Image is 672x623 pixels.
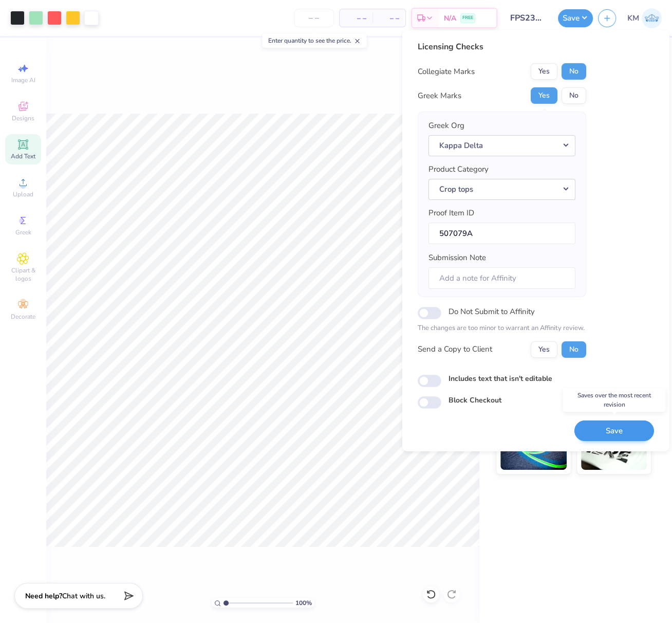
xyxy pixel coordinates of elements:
[558,9,593,27] button: Save
[294,9,334,27] input: – –
[379,13,399,24] span: – –
[62,591,105,601] span: Chat with us.
[502,8,553,28] input: Untitled Design
[562,63,586,80] button: No
[12,114,34,122] span: Designs
[418,323,586,334] p: The changes are too minor to warrant an Affinity review.
[11,152,35,160] span: Add Text
[531,87,557,104] button: Yes
[428,252,486,264] label: Submission Note
[449,373,552,383] label: Includes text that isn't editable
[428,135,575,156] button: Kappa Delta
[418,66,475,78] div: Collegiate Marks
[11,313,35,321] span: Decorate
[295,598,312,608] span: 100 %
[428,207,474,219] label: Proof Item ID
[15,228,31,236] span: Greek
[418,41,586,53] div: Licensing Checks
[562,341,586,357] button: No
[428,267,575,289] input: Add a note for Affinity
[428,120,464,132] label: Greek Org
[418,343,492,355] div: Send a Copy to Client
[444,13,456,24] span: N/A
[627,12,639,24] span: KM
[562,87,586,104] button: No
[449,305,535,318] label: Do Not Submit to Affinity
[574,420,654,441] button: Save
[449,395,501,406] label: Block Checkout
[11,76,35,84] span: Image AI
[563,388,665,412] div: Saves over the most recent revision
[428,178,575,199] button: Crop tops
[5,266,41,283] span: Clipart & logos
[346,13,366,24] span: – –
[531,341,557,357] button: Yes
[428,163,489,175] label: Product Category
[462,14,473,22] span: FREE
[627,8,662,28] a: KM
[262,33,366,48] div: Enter quantity to see the price.
[531,63,557,80] button: Yes
[418,90,461,102] div: Greek Marks
[13,190,33,198] span: Upload
[25,591,62,601] strong: Need help?
[642,8,662,28] img: Katrina Mae Mijares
